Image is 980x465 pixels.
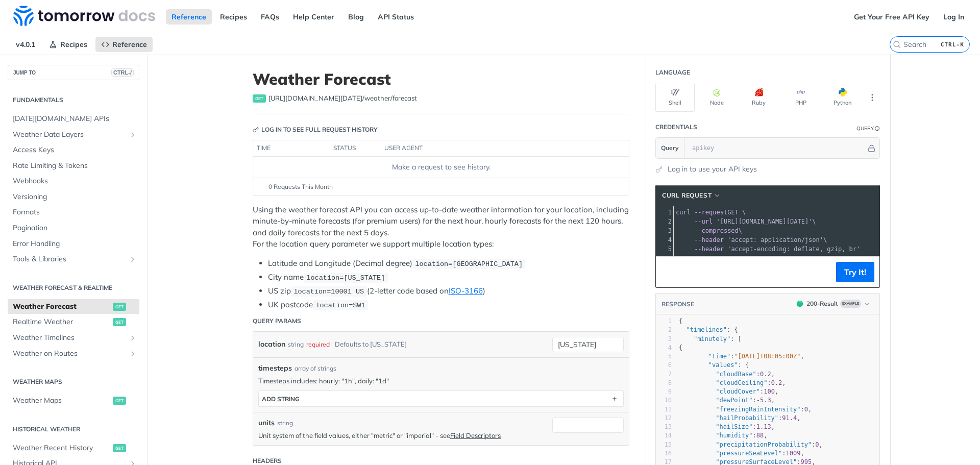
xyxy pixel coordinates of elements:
[782,414,797,422] span: 91.4
[259,391,623,406] button: ADD string
[661,264,675,280] button: Copy to clipboard
[875,126,880,131] i: Information
[734,353,800,360] span: "[DATE]T08:05:00Z"
[111,68,134,77] span: CTRL-/
[656,405,672,414] div: 11
[716,423,752,430] span: "hailSize"
[656,138,684,158] button: Query
[656,423,672,431] div: 13
[694,246,724,253] span: --header
[8,174,139,189] a: Webhooks
[716,371,756,378] span: "cloudBase"
[253,316,301,326] div: Query Params
[268,272,629,283] li: City name
[13,176,137,186] span: Webhooks
[129,255,137,263] button: Show subpages for Tools & Libraries
[253,94,266,103] span: get
[679,441,823,448] span: : ,
[694,218,713,225] span: --url
[687,138,866,158] input: apikey
[655,68,690,77] div: Language
[43,37,93,52] a: Recipes
[708,353,730,360] span: "time"
[8,142,139,158] a: Access Keys
[295,364,336,373] div: array of strings
[255,9,285,25] a: FAQs
[8,65,139,80] button: JUMP TOCTRL-/
[694,335,730,342] span: "minutely"
[661,299,695,309] button: RESPONSE
[716,406,800,413] span: "freezingRainIntensity"
[697,83,737,112] button: Node
[13,254,126,264] span: Tools & Libraries
[8,205,139,220] a: Formats
[662,191,712,200] span: cURL Request
[113,397,126,405] span: get
[656,317,672,326] div: 1
[13,114,137,124] span: [DATE][DOMAIN_NAME] APIs
[253,140,330,157] th: time
[716,388,760,395] span: "cloudCover"
[268,182,333,191] span: 0 Requests This Month
[856,125,874,132] div: Query
[661,143,679,153] span: Query
[727,236,823,243] span: 'accept: application/json'
[866,143,877,153] button: Hide
[253,204,629,250] p: Using the weather forecast API you can access up-to-date weather information for your location, i...
[13,130,126,140] span: Weather Data Layers
[268,299,629,311] li: UK postcode
[938,9,970,25] a: Log In
[716,379,767,386] span: "cloudCeiling"
[268,285,629,297] li: US zip (2-letter code based on )
[8,377,139,386] h2: Weather Maps
[716,432,752,439] span: "humidity"
[658,190,725,201] button: cURL Request
[804,406,808,413] span: 0
[450,431,501,439] a: Field Descriptors
[656,370,672,379] div: 7
[708,361,738,369] span: "values"
[679,335,742,342] span: : [
[656,431,672,440] div: 14
[129,350,137,358] button: Show subpages for Weather on Routes
[415,260,523,268] span: location=[GEOGRAPHIC_DATA]
[781,83,820,112] button: PHP
[13,317,110,327] span: Realtime Weather
[656,226,673,235] div: 3
[756,423,771,430] span: 1.13
[679,414,801,422] span: : ,
[938,39,967,50] kbd: CTRL-K
[257,162,625,173] div: Make a request to see history.
[8,111,139,127] a: [DATE][DOMAIN_NAME] APIs
[760,397,771,404] span: 5.3
[756,432,764,439] span: 88
[694,236,724,243] span: --header
[679,423,775,430] span: : ,
[95,37,153,52] a: Reference
[13,443,110,453] span: Weather Recent History
[656,335,672,344] div: 3
[716,397,752,404] span: "dewPoint"
[656,208,673,217] div: 1
[214,9,253,25] a: Recipes
[694,227,739,234] span: --compressed
[806,299,838,308] div: 200 - Result
[679,450,804,457] span: : ,
[676,227,742,234] span: \
[13,239,137,249] span: Error Handling
[330,140,381,157] th: status
[8,440,139,456] a: Weather Recent Historyget
[679,326,738,333] span: : {
[739,83,778,112] button: Ruby
[268,93,417,104] span: https://api.tomorrow.io/v4/weather/forecast
[792,299,874,309] button: 200200-ResultExample
[771,379,782,386] span: 0.2
[656,326,672,334] div: 2
[656,352,672,361] div: 5
[166,9,212,25] a: Reference
[656,387,672,396] div: 9
[727,246,860,253] span: 'accept-encoding: deflate, gzip, br'
[679,361,749,369] span: : {
[277,419,293,428] div: string
[676,218,816,225] span: \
